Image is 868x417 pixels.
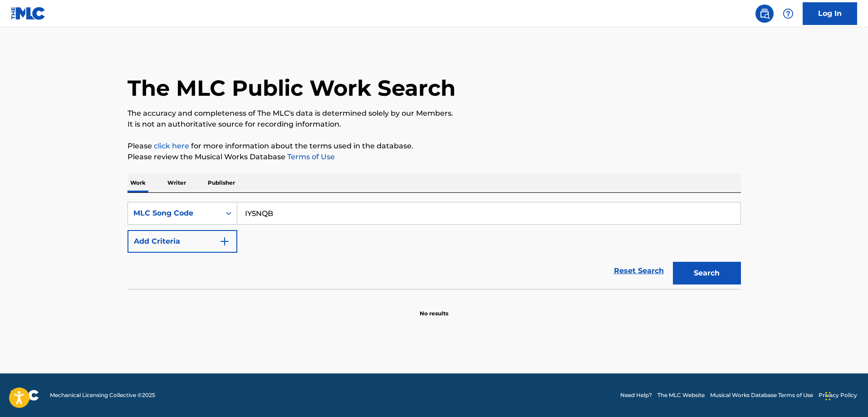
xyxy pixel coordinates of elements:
a: Log In [803,2,857,25]
img: MLC Logo [11,7,46,20]
p: Publisher [205,173,238,192]
a: Privacy Policy [819,391,857,399]
img: logo [11,390,39,401]
iframe: Chat Widget [823,373,868,417]
p: Work [128,173,148,192]
h1: The MLC Public Work Search [128,74,456,102]
img: help [783,8,794,19]
p: No results [420,299,448,318]
form: Search Form [128,202,741,289]
p: It is not an authoritative source for recording information. [128,119,741,130]
a: Public Search [755,5,774,23]
button: Add Criteria [128,230,237,253]
p: Please for more information about the terms used in the database. [128,141,741,152]
p: Please review the Musical Works Database [128,152,741,162]
div: Drag [825,383,831,410]
p: The accuracy and completeness of The MLC's data is determined solely by our Members. [128,108,741,119]
a: Need Help? [620,391,652,399]
p: Writer [165,173,189,192]
a: The MLC Website [657,391,705,399]
a: Musical Works Database Terms of Use [710,391,813,399]
div: Help [779,5,797,23]
img: 9d2ae6d4665cec9f34b9.svg [219,236,230,247]
div: MLC Song Code [133,208,215,219]
span: Mechanical Licensing Collective © 2025 [50,391,155,399]
a: Reset Search [609,261,668,281]
button: Search [673,262,741,285]
a: click here [154,142,189,150]
img: search [759,8,770,19]
a: Terms of Use [285,152,335,161]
